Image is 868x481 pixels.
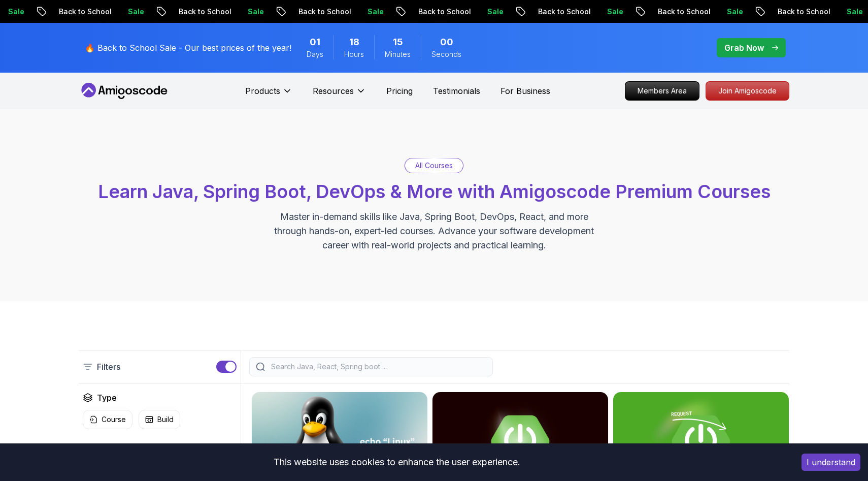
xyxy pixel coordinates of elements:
p: Course [102,414,126,425]
span: 18 Hours [349,35,359,49]
p: Sale [835,7,867,17]
p: Back to School [526,7,595,17]
p: Members Area [625,82,699,100]
button: Build [139,410,180,429]
p: Back to School [287,7,356,17]
p: All Courses [415,161,453,171]
p: Join Amigoscode [706,82,789,100]
button: Resources [313,85,366,105]
a: Testimonials [433,85,480,97]
span: 15 Minutes [393,35,403,49]
p: Sale [356,7,388,17]
span: 0 Seconds [440,35,453,49]
p: Resources [313,85,354,97]
span: Seconds [431,49,461,59]
p: Back to School [167,7,236,17]
span: 1 Days [310,35,320,49]
p: Products [245,85,280,97]
p: Sale [715,7,748,17]
p: Sale [236,7,269,17]
p: Grab Now [724,42,764,54]
p: Back to School [47,7,116,17]
p: Sale [116,7,149,17]
p: Sale [595,7,628,17]
p: Back to School [766,7,835,17]
span: Learn Java, Spring Boot, DevOps & More with Amigoscode Premium Courses [98,180,771,203]
p: Filters [97,361,120,373]
a: Members Area [625,81,699,101]
p: Master in-demand skills like Java, Spring Boot, DevOps, React, and more through hands-on, expert-... [263,210,605,252]
span: Minutes [385,49,411,59]
p: Back to School [646,7,715,17]
input: Search Java, React, Spring boot ... [269,362,486,372]
button: Products [245,85,292,105]
p: Sale [476,7,508,17]
span: Hours [344,49,364,59]
p: Back to School [407,7,476,17]
a: Join Amigoscode [706,81,789,101]
p: Build [157,414,174,425]
a: For Business [500,85,550,97]
a: Pricing [386,85,413,97]
button: Accept cookies [802,454,860,471]
div: This website uses cookies to enhance the user experience. [8,451,786,473]
span: Days [307,49,323,59]
h2: Type [97,392,117,404]
button: Course [83,410,132,429]
p: 🔥 Back to School Sale - Our best prices of the year! [85,42,291,54]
